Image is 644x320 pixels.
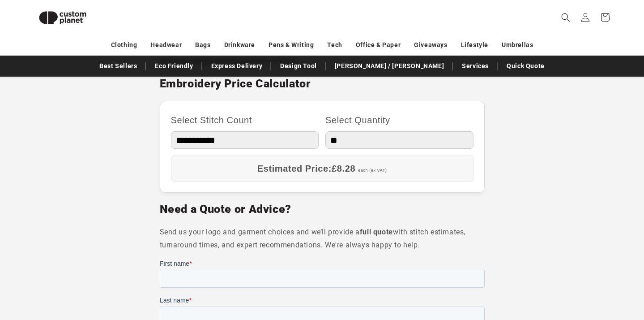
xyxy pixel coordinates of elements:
a: Tech [327,37,342,53]
strong: full quote [360,228,393,236]
summary: Search [556,8,576,27]
label: Select Quantity [325,112,473,128]
a: Best Sellers [95,58,141,74]
iframe: Chat Widget [490,223,644,320]
a: Giveaways [414,37,447,53]
a: Umbrellas [502,37,533,53]
a: Office & Paper [356,37,401,53]
a: Express Delivery [207,58,267,74]
p: Send us your logo and garment choices and we’ll provide a with stitch estimates, turnaround times... [160,226,485,252]
div: Estimated Price: [171,156,473,182]
h2: Need a Quote or Advice? [160,202,485,216]
a: Drinkware [224,37,255,53]
a: Clothing [111,37,137,53]
a: Eco Friendly [150,58,197,74]
a: Lifestyle [461,37,488,53]
a: Bags [195,37,210,53]
a: Design Tool [276,58,321,74]
a: Headwear [150,37,182,53]
span: each (ex VAT) [358,168,387,173]
a: Pens & Writing [269,37,314,53]
a: Quick Quote [502,58,549,74]
label: Select Stitch Count [171,112,319,128]
img: Custom Planet [31,4,94,32]
a: Services [457,58,493,74]
a: [PERSON_NAME] / [PERSON_NAME] [330,58,448,74]
span: £8.28 [332,164,355,173]
h2: Embroidery Price Calculator [160,77,485,91]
